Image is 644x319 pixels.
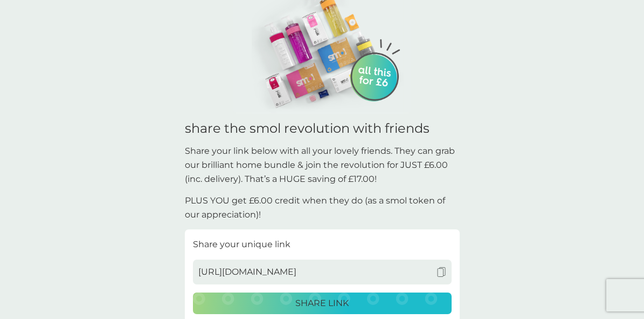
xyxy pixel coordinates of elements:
[185,121,460,137] h1: share the smol revolution with friends
[193,293,452,314] button: SHARE LINK
[198,265,296,279] span: [URL][DOMAIN_NAME]
[437,267,446,277] img: copy to clipboard
[193,237,452,252] p: Share your unique link
[295,296,349,310] p: SHARE LINK
[185,144,460,186] p: Share your link below with all your lovely friends. They can grab our brilliant home bundle & joi...
[185,194,460,221] p: PLUS YOU get £6.00 credit when they do (as a smol token of our appreciation)!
